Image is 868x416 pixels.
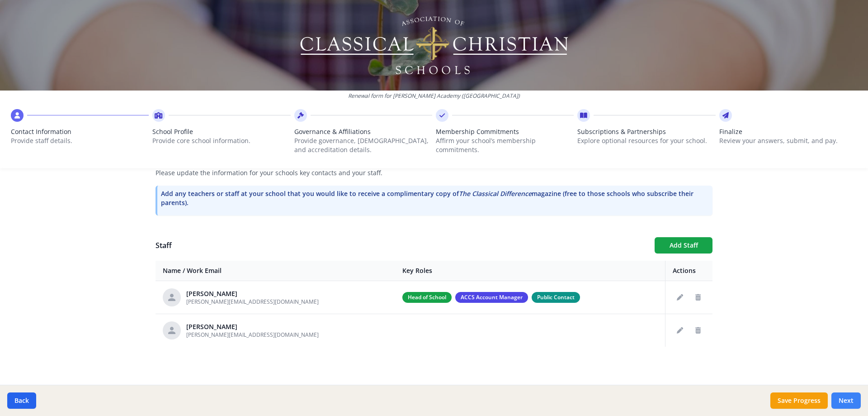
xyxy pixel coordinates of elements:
[577,127,715,136] span: Subscriptions & Partnerships
[665,261,713,281] th: Actions
[691,290,705,305] button: Delete staff
[7,392,36,409] button: Back
[186,298,319,306] span: [PERSON_NAME][EMAIL_ADDRESS][DOMAIN_NAME]
[294,136,432,154] p: Provide governance, [DEMOGRAPHIC_DATA], and accreditation details.
[402,292,452,303] span: Head of School
[186,289,319,298] div: [PERSON_NAME]
[395,261,665,281] th: Key Roles
[577,136,715,145] p: Explore optional resources for your school.
[156,261,395,281] th: Name / Work Email
[459,189,532,198] i: The Classical Difference
[299,14,570,77] img: Logo
[532,292,580,303] span: Public Contact
[11,136,149,145] p: Provide staff details.
[156,240,647,251] h1: Staff
[719,127,857,136] span: Finalize
[673,323,687,338] button: Edit staff
[831,392,861,409] button: Next
[436,136,574,154] p: Affirm your school’s membership commitments.
[186,322,319,331] div: [PERSON_NAME]
[11,127,149,136] span: Contact Information
[436,127,574,136] span: Membership Commitments
[161,189,709,207] p: Add any teachers or staff at your school that you would like to receive a complimentary copy of m...
[152,127,290,136] span: School Profile
[691,323,705,338] button: Delete staff
[770,392,828,409] button: Save Progress
[186,331,319,339] span: [PERSON_NAME][EMAIL_ADDRESS][DOMAIN_NAME]
[294,127,432,136] span: Governance & Affiliations
[673,290,687,305] button: Edit staff
[455,292,528,303] span: ACCS Account Manager
[719,136,857,145] p: Review your answers, submit, and pay.
[655,237,712,253] button: Add Staff
[152,136,290,145] p: Provide core school information.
